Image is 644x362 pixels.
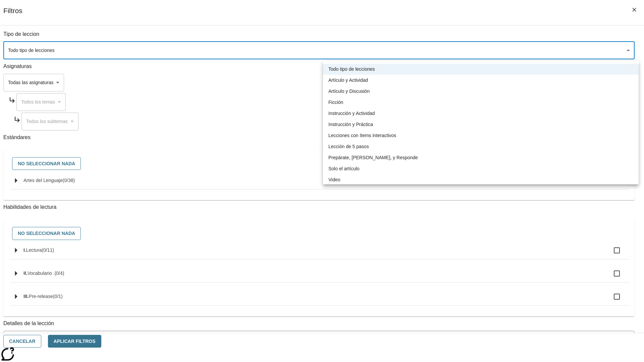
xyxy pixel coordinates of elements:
[323,130,639,141] li: Lecciones con ítems interactivos
[323,163,639,174] li: Solo el artículo
[323,64,639,75] li: Todo tipo de lecciones
[323,152,639,163] li: Prepárate, [PERSON_NAME], y Responde
[323,97,639,108] li: Ficción
[323,61,639,188] ul: Seleccione un tipo de lección
[323,119,639,130] li: Instrucción y Práctica
[323,75,639,86] li: Artículo y Actividad
[323,108,639,119] li: Instrucción y Actividad
[323,141,639,152] li: Lección de 5 pasos
[323,174,639,185] li: Video
[323,86,639,97] li: Artículo y Discusión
